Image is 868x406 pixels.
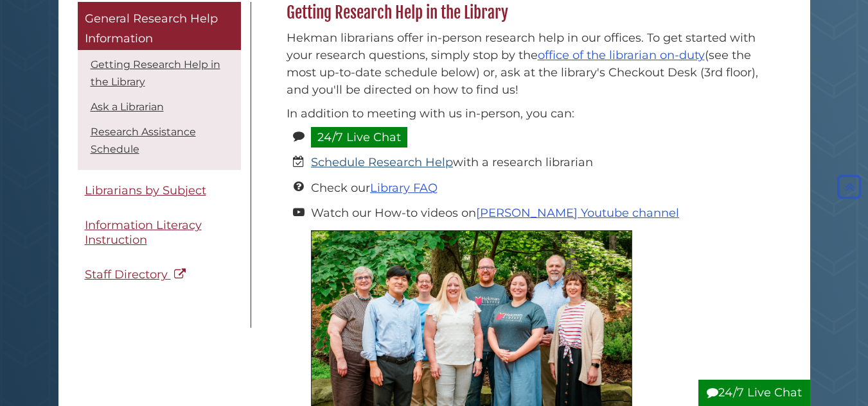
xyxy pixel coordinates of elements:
[85,183,206,198] span: Librarians by Subject
[78,211,241,254] a: Information Literacy Instruction
[476,206,679,220] a: [PERSON_NAME] Youtube channel
[280,3,772,23] h2: Getting Research Help in the Library
[538,48,705,62] a: office of the librarian on-duty
[287,30,765,99] p: Hekman librarians offer in-person research help in our offices. To get started with your research...
[311,205,765,222] li: Watch our How-to videos on
[311,127,407,148] a: 24/7 Live Chat
[311,154,765,171] li: with a research librarian
[78,176,241,205] a: Librarians by Subject
[78,2,241,50] a: General Research Help Information
[311,155,453,169] a: Schedule Research Help
[91,101,164,113] a: Ask a Librarian
[311,180,765,197] li: Check our
[287,105,765,123] p: In addition to meeting with us in-person, you can:
[91,58,220,88] a: Getting Research Help in the Library
[78,260,241,289] a: Staff Directory
[85,12,218,46] span: General Research Help Information
[91,126,196,155] a: Research Assistance Schedule
[698,380,810,406] button: 24/7 Live Chat
[85,218,202,247] span: Information Literacy Instruction
[78,2,241,296] div: Guide Pages
[370,181,438,195] a: Library FAQ
[834,180,865,194] a: Back to Top
[85,267,168,282] span: Staff Directory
